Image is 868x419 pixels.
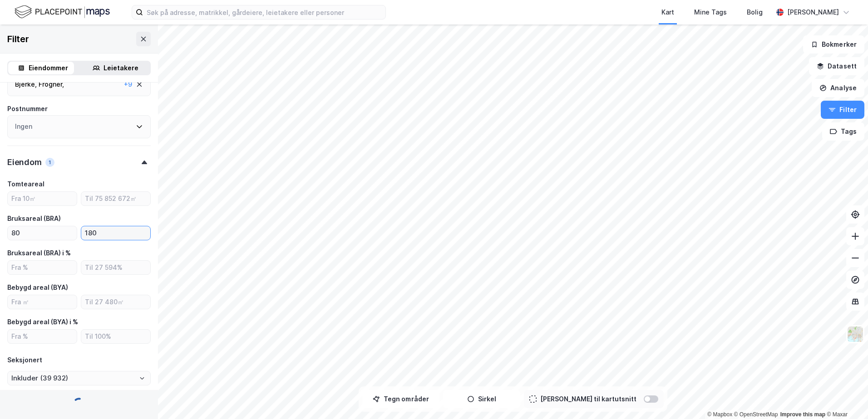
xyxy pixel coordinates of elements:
button: Tags [822,122,864,141]
button: Tegn områder [362,390,439,408]
a: OpenStreetMap [734,411,778,418]
div: [PERSON_NAME] [787,7,839,18]
a: Improve this map [780,411,825,418]
div: + 9 [124,79,132,90]
input: Fra 10㎡ [8,192,77,205]
div: Eiendommer [29,63,68,73]
div: Filter [7,32,29,46]
div: Seksjonert [7,355,42,365]
input: Til 27 594% [81,261,150,274]
div: Bruksareal (BRA) i % [7,248,71,258]
div: Kart [661,7,674,18]
button: Analyse [812,79,864,97]
div: Tomteareal [7,179,44,190]
div: Ingen [15,121,32,132]
input: Til 27 480㎡ [81,295,150,309]
button: Bokmerker [803,35,864,54]
div: Bebygd areal (BYA) [7,282,68,293]
button: Filter [821,101,864,119]
button: Datasett [809,57,864,75]
div: Leietakere [104,63,138,73]
div: Bolig [747,7,763,18]
input: Til 100% [81,330,150,343]
input: Søk på adresse, matrikkel, gårdeiere, leietakere eller personer [143,5,385,19]
input: Fra ㎡ [8,226,77,240]
input: ClearOpen [8,371,150,385]
div: Bjerke , [15,79,37,90]
img: Z [847,326,864,343]
img: logo.f888ab2527a4732fd821a326f86c7f29.svg [15,4,110,20]
div: Bebygd areal (BYA) i % [7,317,78,327]
a: Mapbox [707,411,732,418]
div: Mine Tags [694,7,727,18]
div: Eiendom [7,157,42,168]
button: Sirkel [443,390,520,408]
input: Til 113 208㎡ [81,226,150,240]
div: Kontrollprogram for chat [823,375,868,419]
div: [PERSON_NAME] til kartutsnitt [540,394,636,404]
div: Bruksareal (BRA) [7,213,61,224]
input: Fra ㎡ [8,295,77,309]
div: 1 [45,158,54,167]
iframe: Chat Widget [823,375,868,419]
button: Open [138,375,146,382]
input: Fra % [8,330,77,343]
input: Til 75 852 672㎡ [81,192,150,205]
img: spinner.a6d8c91a73a9ac5275cf975e30b51cfb.svg [72,397,86,412]
input: Fra % [8,261,77,274]
div: Postnummer [7,103,48,114]
div: Frogner , [39,79,64,90]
